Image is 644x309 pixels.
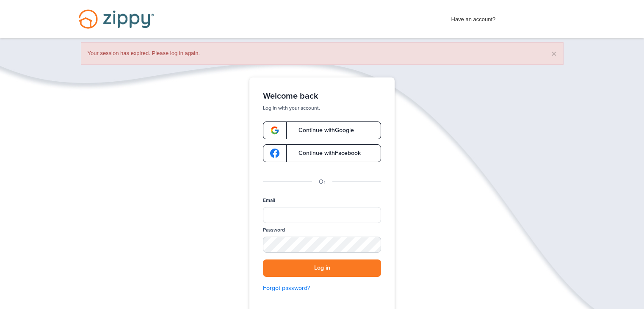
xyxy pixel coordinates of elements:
[263,144,381,162] a: google-logoContinue withFacebook
[263,91,381,101] h1: Welcome back
[263,284,381,293] a: Forgot password?
[263,226,285,234] label: Password
[290,127,354,133] span: Continue with Google
[263,207,381,223] input: Email
[270,149,279,158] img: google-logo
[263,105,381,111] p: Log in with your account.
[263,121,381,139] a: google-logoContinue withGoogle
[551,49,556,58] button: ×
[81,42,564,65] div: Your session has expired. Please log in again.
[270,126,279,135] img: google-logo
[263,197,275,204] label: Email
[319,177,326,187] p: Or
[263,259,381,277] button: Log in
[290,150,361,156] span: Continue with Facebook
[451,11,496,24] span: Have an account?
[263,237,381,253] input: Password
